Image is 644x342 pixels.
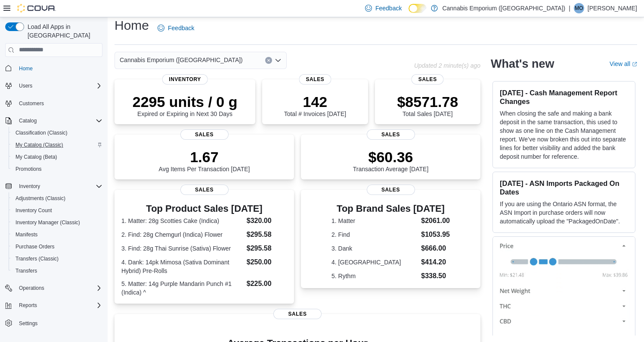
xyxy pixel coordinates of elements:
span: Feedback [168,24,194,32]
span: Reports [19,302,37,309]
span: Inventory Count [12,205,102,216]
span: Inventory Count [15,207,52,214]
button: Reports [2,299,106,311]
p: Cannabis Emporium ([GEOGRAPHIC_DATA]) [442,3,565,13]
a: View allExternal link [610,60,637,67]
a: My Catalog (Beta) [12,152,61,162]
button: Catalog [15,116,40,126]
button: Inventory [2,180,106,192]
dt: 3. Find: 28g Thai Sunrise (Sativa) Flower [121,244,243,253]
span: Operations [19,285,44,292]
a: Inventory Manager (Classic) [12,217,84,228]
div: Expired or Expiring in Next 30 Days [133,93,238,117]
p: When closing the safe and making a bank deposit in the same transaction, this used to show as one... [500,109,628,161]
button: Manifests [9,229,106,241]
p: If you are using the Ontario ASN format, the ASN Import in purchase orders will now automatically... [500,200,628,226]
button: Transfers [9,265,106,277]
span: Classification (Classic) [12,128,102,138]
dd: $320.00 [247,216,287,226]
button: Settings [2,317,106,329]
a: Purchase Orders [12,242,58,252]
span: Settings [19,320,37,327]
div: Total # Invoices [DATE] [284,93,346,117]
span: Feedback [375,4,402,13]
dd: $295.58 [247,243,287,254]
span: My Catalog (Beta) [15,154,57,160]
img: Cova [17,4,56,13]
dd: $414.20 [421,257,450,267]
dd: $225.00 [247,279,287,289]
span: Operations [15,283,102,293]
a: Settings [15,318,41,329]
span: Sales [299,74,331,85]
button: Customers [2,97,106,110]
span: Inventory Manager (Classic) [15,219,80,226]
button: My Catalog (Beta) [9,151,106,163]
span: Inventory [162,74,208,85]
button: Adjustments (Classic) [9,192,106,204]
h1: Home [115,17,149,34]
div: Transaction Average [DATE] [353,148,429,173]
dt: 3. Dank [331,244,418,253]
span: MO [575,3,583,13]
div: Mona Ozkurt [574,3,584,13]
span: My Catalog (Classic) [12,140,102,150]
dt: 4. [GEOGRAPHIC_DATA] [331,258,418,267]
dd: $1053.95 [421,229,450,240]
button: Users [15,81,36,91]
button: Promotions [9,163,106,175]
span: Load All Apps in [GEOGRAPHIC_DATA] [24,22,102,40]
a: Home [15,63,36,74]
button: Reports [15,300,40,311]
button: Home [2,62,106,75]
button: Inventory [15,181,43,191]
span: Users [19,82,32,89]
p: $8571.78 [397,93,458,110]
dt: 1. Matter: 28g Scotties Cake (Indica) [121,216,243,225]
svg: External link [632,62,637,67]
dt: 4. Dank: 14pk Mimosa (Sativa Dominant Hybrid) Pre-Rolls [121,258,243,275]
span: Inventory [15,181,102,191]
a: Transfers (Classic) [12,254,62,264]
a: Manifests [12,229,41,240]
p: [PERSON_NAME] [588,3,637,13]
dt: 5. Matter: 14g Purple Mandarin Punch #1 (Indica) ^ [121,279,243,297]
button: Transfers (Classic) [9,253,106,265]
span: Users [15,81,102,91]
p: $60.36 [353,148,429,166]
span: Adjustments (Classic) [12,193,102,204]
span: Customers [19,100,44,107]
span: Catalog [19,117,37,124]
span: Promotions [15,166,42,173]
div: Avg Items Per Transaction [DATE] [159,148,250,173]
span: Reports [15,300,102,311]
span: Home [19,65,33,72]
span: Customers [15,98,102,109]
dd: $2061.00 [421,216,450,226]
div: Total Sales [DATE] [397,93,458,117]
button: Clear input [265,57,272,64]
h3: [DATE] - Cash Management Report Changes [500,88,628,106]
button: My Catalog (Classic) [9,139,106,151]
p: 142 [284,93,346,110]
span: Sales [367,185,415,195]
span: Purchase Orders [15,243,55,250]
span: Inventory [19,183,40,190]
span: Sales [367,129,415,140]
a: My Catalog (Classic) [12,140,67,150]
button: Open list of options [275,57,282,64]
span: Sales [180,185,229,195]
button: Inventory Manager (Classic) [9,216,106,229]
span: Adjustments (Classic) [15,195,65,202]
span: Promotions [12,164,102,174]
span: My Catalog (Beta) [12,152,102,162]
span: Transfers (Classic) [15,255,59,262]
a: Adjustments (Classic) [12,193,69,204]
dt: 2. Find [331,230,418,239]
input: Dark Mode [409,4,427,13]
span: Dark Mode [409,13,409,13]
button: Inventory Count [9,204,106,216]
button: Classification (Classic) [9,127,106,139]
span: Manifests [12,229,102,240]
span: Sales [180,129,229,140]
